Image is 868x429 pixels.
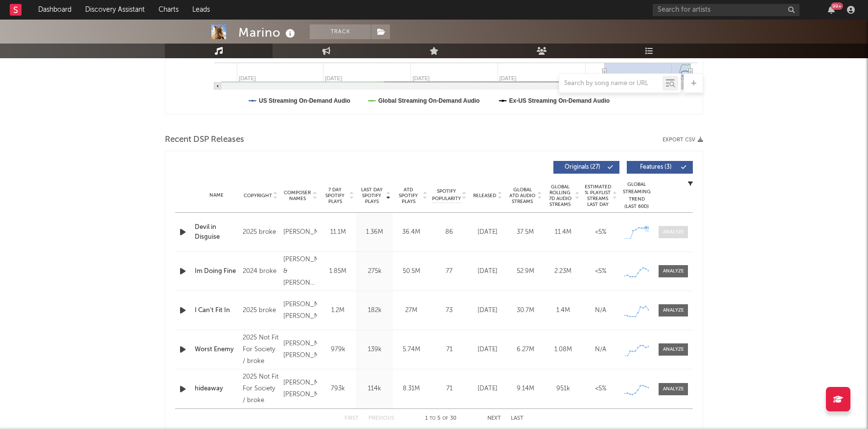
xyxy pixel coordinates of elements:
[584,267,617,276] div: <5%
[509,306,542,316] div: 30.7M
[395,227,427,237] div: 36.4M
[165,134,244,146] span: Recent DSP Releases
[509,345,542,355] div: 6.27M
[828,6,835,14] button: 99+
[584,345,617,355] div: N/A
[432,345,466,355] div: 71
[395,187,421,204] span: ATD Spotify Plays
[471,384,504,394] div: [DATE]
[633,164,678,170] span: Features ( 3 )
[553,161,619,174] button: Originals(27)
[432,188,461,203] span: Spotify Popularity
[442,416,448,421] span: of
[310,24,371,39] button: Track
[378,97,480,104] text: Global Streaming On-Demand Audio
[653,4,799,16] input: Search for artists
[359,227,390,237] div: 1.36M
[622,181,651,210] div: Global Streaming Trend (Last 60D)
[662,137,703,143] button: Export CSV
[547,227,579,237] div: 11.4M
[430,416,435,421] span: to
[471,227,504,237] div: [DATE]
[195,223,238,242] a: Devil in Disguise
[283,226,317,238] div: [PERSON_NAME]
[627,161,693,174] button: Features(3)
[471,306,504,316] div: [DATE]
[509,267,542,276] div: 52.9M
[344,416,359,421] button: First
[322,306,354,316] div: 1.2M
[432,306,466,316] div: 73
[359,384,390,394] div: 114k
[547,306,579,316] div: 1.4M
[584,384,617,394] div: <5%
[395,345,427,355] div: 5.74M
[547,267,579,276] div: 2.23M
[243,266,278,277] div: 2024 broke
[473,193,496,199] span: Released
[283,254,317,289] div: [PERSON_NAME] & [PERSON_NAME] [PERSON_NAME]
[395,306,427,316] div: 27M
[322,384,354,394] div: 793k
[283,377,317,401] div: [PERSON_NAME] [PERSON_NAME]
[559,80,662,88] input: Search by song name or URL
[584,184,611,207] span: Estimated % Playlist Streams Last Day
[368,416,394,421] button: Previous
[243,305,278,316] div: 2025 broke
[547,345,579,355] div: 1.08M
[259,97,350,104] text: US Streaming On-Demand Audio
[471,267,504,276] div: [DATE]
[560,164,605,170] span: Originals ( 27 )
[283,338,317,361] div: [PERSON_NAME] [PERSON_NAME]
[195,192,238,199] div: Name
[432,267,466,276] div: 77
[283,299,317,322] div: [PERSON_NAME] [PERSON_NAME]
[547,384,579,394] div: 951k
[244,193,272,199] span: Copyright
[511,416,524,421] button: Last
[584,227,617,237] div: <5%
[432,384,466,394] div: 71
[243,332,278,367] div: 2025 Not Fit For Society / broke
[584,306,617,316] div: N/A
[283,190,311,202] span: Composer Names
[487,416,501,421] button: Next
[395,267,427,276] div: 50.5M
[547,184,573,207] span: Global Rolling 7D Audio Streams
[195,345,238,355] a: Worst Enemy
[359,306,390,316] div: 182k
[322,267,354,276] div: 1.85M
[471,345,504,355] div: [DATE]
[195,306,238,316] a: I Can't Fit In
[395,384,427,394] div: 8.31M
[359,267,390,276] div: 275k
[243,371,278,406] div: 2025 Not Fit For Society / broke
[414,413,468,425] div: 1 5 30
[322,345,354,355] div: 979k
[359,187,385,204] span: Last Day Spotify Plays
[831,2,843,10] div: 99 +
[359,345,390,355] div: 139k
[509,227,542,237] div: 37.5M
[509,384,542,394] div: 9.14M
[195,267,238,276] a: Im Doing Fine
[432,227,466,237] div: 86
[322,227,354,237] div: 11.1M
[243,226,278,238] div: 2025 broke
[195,384,238,394] a: hideaway
[322,187,348,204] span: 7 Day Spotify Plays
[509,187,536,204] span: Global ATD Audio Streams
[509,97,610,104] text: Ex-US Streaming On-Demand Audio
[238,24,297,41] div: Marino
